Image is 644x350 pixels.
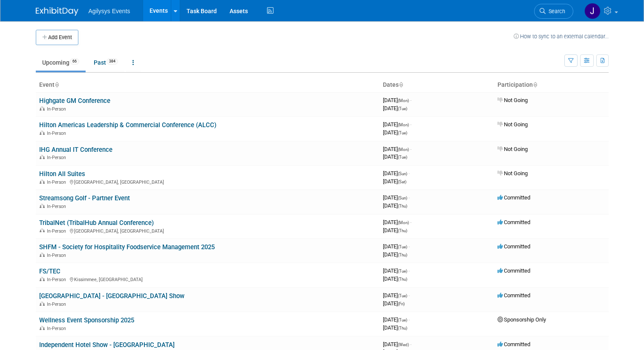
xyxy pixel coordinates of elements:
span: [DATE] [383,341,411,347]
span: (Tue) [398,318,407,322]
img: In-Person Event [40,228,45,233]
span: (Wed) [398,342,409,347]
a: [GEOGRAPHIC_DATA] - [GEOGRAPHIC_DATA] Show [39,292,184,300]
span: (Thu) [398,253,407,257]
span: Committed [497,341,530,347]
span: - [408,170,410,176]
span: (Thu) [398,326,407,330]
span: Committed [497,194,530,201]
span: - [410,97,411,103]
span: - [410,146,411,152]
img: In-Person Event [40,302,45,306]
span: [DATE] [383,227,407,233]
span: Sponsorship Only [497,316,546,323]
span: - [410,219,411,225]
span: [DATE] [383,276,407,282]
div: [GEOGRAPHIC_DATA], [GEOGRAPHIC_DATA] [39,227,376,234]
span: [DATE] [383,97,411,103]
a: Sort by Event Name [55,81,59,88]
span: [DATE] [383,129,407,136]
span: - [408,267,410,274]
span: In-Person [47,131,69,136]
span: (Mon) [398,220,409,225]
span: - [408,243,410,250]
span: In-Person [47,155,69,160]
a: Sort by Participation Type [533,81,537,88]
img: In-Person Event [40,179,45,184]
span: (Tue) [398,155,407,159]
span: (Tue) [398,293,407,298]
th: Event [36,78,379,92]
span: [DATE] [383,170,410,176]
span: In-Person [47,326,69,331]
span: [DATE] [383,267,410,274]
a: How to sync to an external calendar... [514,33,609,40]
a: Hilton Americas Leadership & Commercial Conference (ALCC) [39,121,216,129]
a: Hilton All Suites [39,170,85,178]
span: (Tue) [398,106,407,111]
img: Justin Oram [584,3,601,19]
a: Highgate GM Conference [39,97,110,105]
span: [DATE] [383,146,411,152]
span: (Mon) [398,147,409,152]
img: In-Person Event [40,326,45,330]
span: In-Person [47,228,69,234]
span: Committed [497,267,530,274]
th: Dates [379,78,494,92]
a: Upcoming66 [36,54,86,71]
span: [DATE] [383,243,410,250]
span: (Tue) [398,269,407,273]
div: [GEOGRAPHIC_DATA], [GEOGRAPHIC_DATA] [39,178,376,185]
span: Committed [497,219,530,225]
a: Streamsong Golf - Partner Event [39,194,130,202]
span: (Sun) [398,171,407,176]
span: (Thu) [398,277,407,282]
span: Search [546,8,565,14]
span: In-Person [47,253,69,258]
span: [DATE] [383,324,407,331]
span: Committed [497,292,530,299]
span: - [408,292,410,299]
span: (Thu) [398,204,407,208]
span: [DATE] [383,154,407,160]
span: 384 [106,58,118,65]
span: (Tue) [398,245,407,249]
span: (Mon) [398,98,409,103]
span: - [410,341,411,347]
span: [DATE] [383,251,407,258]
span: Not Going [497,97,528,103]
img: ExhibitDay [36,7,78,16]
span: [DATE] [383,292,410,299]
span: (Fri) [398,302,405,306]
a: Search [534,4,573,19]
span: (Thu) [398,228,407,233]
span: [DATE] [383,219,411,225]
a: Wellness Event Sponsorship 2025 [39,316,134,324]
span: [DATE] [383,121,411,128]
span: (Sun) [398,196,407,200]
a: FS/TEC [39,267,60,275]
th: Participation [494,78,609,92]
span: (Mon) [398,122,409,127]
span: Agilysys Events [89,8,130,14]
span: 66 [70,58,79,65]
span: [DATE] [383,105,407,111]
div: Kissimmee, [GEOGRAPHIC_DATA] [39,276,376,282]
span: (Tue) [398,131,407,135]
a: Independent Hotel Show - [GEOGRAPHIC_DATA] [39,341,175,349]
span: - [408,316,410,323]
img: In-Person Event [40,277,45,281]
span: [DATE] [383,194,410,201]
button: Add Event [36,30,78,45]
span: In-Person [47,106,69,112]
img: In-Person Event [40,131,45,135]
img: In-Person Event [40,253,45,257]
span: Committed [497,243,530,250]
a: SHFM - Society for Hospitality Foodservice Management 2025 [39,243,215,251]
img: In-Person Event [40,106,45,111]
img: In-Person Event [40,155,45,159]
span: In-Person [47,179,69,185]
a: Sort by Start Date [399,81,403,88]
span: Not Going [497,170,528,176]
span: In-Person [47,302,69,307]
